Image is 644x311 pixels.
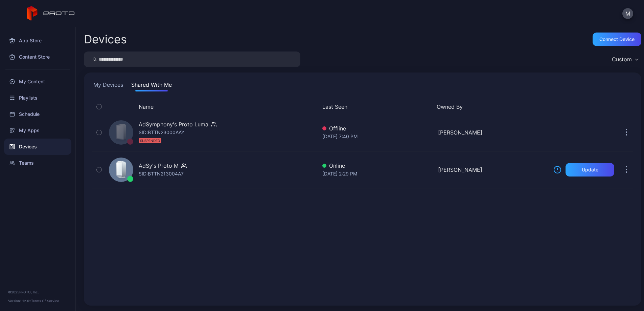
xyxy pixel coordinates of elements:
div: Online [322,162,432,170]
h2: Devices [84,33,127,45]
button: Connect device [593,33,641,46]
button: Custom [608,51,641,67]
a: Content Store [4,49,71,65]
div: [DATE] 7:40 PM [322,132,432,141]
div: [DATE] 2:29 PM [322,170,432,178]
a: Schedule [4,106,71,122]
div: Offline [322,124,432,132]
button: Shared With Me [130,81,173,91]
div: © 2025 PROTO, Inc. [8,289,67,295]
div: [PERSON_NAME] [438,166,548,174]
div: AdSymphony's Proto Luma [139,120,208,128]
div: [PERSON_NAME] [438,128,548,137]
button: Last Seen [322,103,431,111]
a: Devices [4,139,71,155]
div: Options [620,103,633,111]
button: Update [566,163,614,177]
div: SID: BTTN213004A7 [139,170,184,178]
a: Playlists [4,90,71,106]
a: Teams [4,155,71,171]
div: Update [582,167,598,172]
div: SID: BTTN23000AAY [139,128,184,145]
a: My Apps [4,122,71,139]
a: Terms Of Service [31,299,59,303]
div: Update Device [551,103,612,111]
div: Custom [612,56,632,63]
div: AdSy's Proto M [139,162,179,170]
button: My Devices [92,81,124,91]
button: M [622,8,633,19]
div: Connect device [599,37,635,42]
a: App Store [4,33,71,49]
div: SUSPENDED [139,138,161,143]
button: Name [139,103,154,111]
a: My Content [4,74,71,90]
span: Version 1.12.0 • [8,299,31,303]
button: Owned By [437,103,545,111]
